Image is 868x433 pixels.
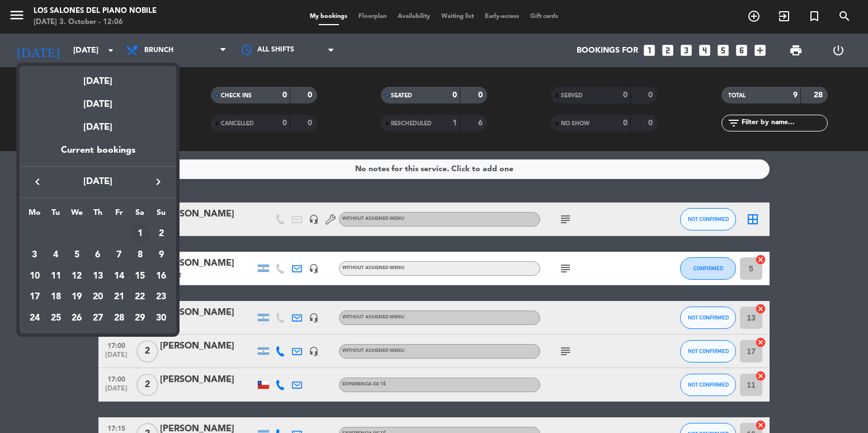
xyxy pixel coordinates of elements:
[150,244,172,266] td: November 9, 2025
[46,288,65,307] div: 18
[130,224,149,243] div: 1
[108,286,130,308] td: November 21, 2025
[152,288,171,307] div: 23
[152,224,171,243] div: 2
[45,266,67,287] td: November 11, 2025
[24,308,45,329] td: November 24, 2025
[88,288,107,307] div: 20
[66,244,87,266] td: November 5, 2025
[20,143,176,166] div: Current bookings
[24,286,45,308] td: November 17, 2025
[25,288,44,307] div: 17
[152,309,171,328] div: 30
[67,267,86,286] div: 12
[88,309,107,328] div: 27
[27,175,48,189] button: keyboard_arrow_left
[108,308,130,329] td: November 28, 2025
[130,206,151,224] th: Saturday
[31,175,44,189] i: keyboard_arrow_left
[24,206,45,224] th: Monday
[67,288,86,307] div: 19
[130,246,149,265] div: 8
[87,308,108,329] td: November 27, 2025
[130,309,149,328] div: 29
[66,266,87,287] td: November 12, 2025
[110,246,129,265] div: 7
[48,175,148,189] span: [DATE]
[45,308,67,329] td: November 25, 2025
[66,286,87,308] td: November 19, 2025
[87,286,108,308] td: November 20, 2025
[25,246,44,265] div: 3
[20,66,176,89] div: [DATE]
[110,288,129,307] div: 21
[108,266,130,287] td: November 14, 2025
[67,246,86,265] div: 5
[108,206,130,224] th: Friday
[152,175,165,189] i: keyboard_arrow_right
[24,266,45,287] td: November 10, 2025
[67,309,86,328] div: 26
[20,89,176,112] div: [DATE]
[110,309,129,328] div: 28
[88,246,107,265] div: 6
[45,206,67,224] th: Tuesday
[66,308,87,329] td: November 26, 2025
[25,309,44,328] div: 24
[66,206,87,224] th: Wednesday
[24,244,45,266] td: November 3, 2025
[110,267,129,286] div: 14
[130,308,151,329] td: November 29, 2025
[46,309,65,328] div: 25
[130,223,151,244] td: November 1, 2025
[152,246,171,265] div: 9
[150,308,172,329] td: November 30, 2025
[87,266,108,287] td: November 13, 2025
[87,206,108,224] th: Thursday
[150,286,172,308] td: November 23, 2025
[46,246,65,265] div: 4
[130,286,151,308] td: November 22, 2025
[150,223,172,244] td: November 2, 2025
[152,267,171,286] div: 16
[150,266,172,287] td: November 16, 2025
[24,223,130,244] td: NOV
[46,267,65,286] div: 11
[20,112,176,143] div: [DATE]
[130,266,151,287] td: November 15, 2025
[148,175,168,189] button: keyboard_arrow_right
[130,267,149,286] div: 15
[150,206,172,224] th: Sunday
[130,244,151,266] td: November 8, 2025
[108,244,130,266] td: November 7, 2025
[87,244,108,266] td: November 6, 2025
[88,267,107,286] div: 13
[45,286,67,308] td: November 18, 2025
[130,288,149,307] div: 22
[45,244,67,266] td: November 4, 2025
[25,267,44,286] div: 10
